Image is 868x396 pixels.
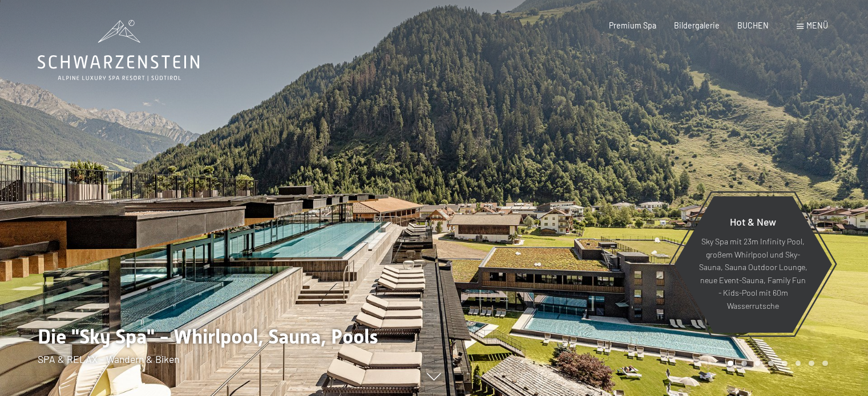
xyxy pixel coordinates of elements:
span: Hot & New [730,215,776,228]
div: Carousel Page 2 [741,361,747,366]
div: Carousel Page 7 [809,361,814,366]
div: Carousel Page 5 [782,361,788,366]
div: Carousel Page 1 (Current Slide) [728,361,733,366]
div: Carousel Pagination [724,361,827,366]
span: Menü [806,21,828,30]
div: Carousel Page 6 [796,361,801,366]
a: Hot & New Sky Spa mit 23m Infinity Pool, großem Whirlpool und Sky-Sauna, Sauna Outdoor Lounge, ne... [673,195,833,333]
div: Carousel Page 8 [822,361,828,366]
div: Carousel Page 4 [768,361,774,366]
div: Carousel Page 3 [755,361,761,366]
p: Sky Spa mit 23m Infinity Pool, großem Whirlpool und Sky-Sauna, Sauna Outdoor Lounge, neue Event-S... [699,236,808,313]
a: Premium Spa [609,21,656,30]
a: Bildergalerie [674,21,720,30]
a: BUCHEN [737,21,769,30]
